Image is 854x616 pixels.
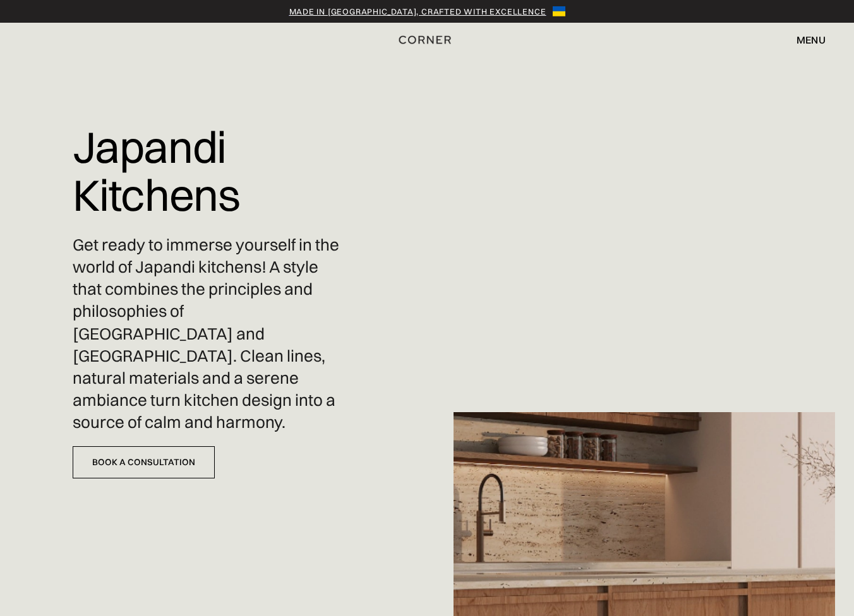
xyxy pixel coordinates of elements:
[73,114,347,228] h1: Japandi Kitchens
[73,446,215,478] a: Book a Consultation
[797,35,826,45] div: menu
[381,32,473,48] a: home
[73,234,347,434] p: Get ready to immerse yourself in the world of Japandi kitchens! A style that combines the princip...
[289,5,546,18] a: Made in [GEOGRAPHIC_DATA], crafted with excellence
[784,29,826,50] div: menu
